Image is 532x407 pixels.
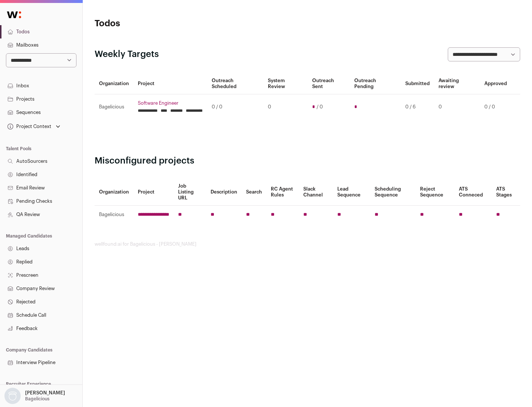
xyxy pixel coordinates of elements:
p: [PERSON_NAME] [25,390,65,396]
button: Open dropdown [6,121,62,132]
th: Description [206,179,242,206]
th: ATS Stages [492,179,520,206]
img: nopic.png [4,388,21,404]
a: Software Engineer [138,100,203,106]
th: Scheduling Sequence [370,179,416,206]
th: Reject Sequence [416,179,455,206]
th: Project [133,73,207,94]
td: 0 [434,94,480,120]
th: Submitted [401,73,434,94]
th: Lead Sequence [333,179,370,206]
th: Organization [95,73,133,94]
h1: Todos [95,18,236,30]
th: Job Listing URL [174,179,206,206]
span: / 0 [317,104,323,110]
h2: Weekly Targets [95,48,159,60]
td: Bagelicious [95,206,133,224]
th: Outreach Sent [308,73,350,94]
th: RC Agent Rules [266,179,299,206]
th: Outreach Scheduled [207,73,263,94]
h2: Misconfigured projects [95,155,520,167]
th: Organization [95,179,133,206]
div: Project Context [6,124,51,129]
td: 0 / 0 [207,94,263,120]
td: Bagelicious [95,94,133,120]
th: System Review [263,73,307,94]
img: Wellfound [3,7,25,22]
td: 0 [263,94,307,120]
th: Approved [480,73,511,94]
footer: wellfound:ai for Bagelicious - [PERSON_NAME] [95,241,520,247]
th: Outreach Pending [350,73,400,94]
p: Bagelicious [25,396,50,402]
th: Awaiting review [434,73,480,94]
th: Project [133,179,174,206]
td: 0 / 0 [480,94,511,120]
td: 0 / 6 [401,94,434,120]
th: Slack Channel [299,179,333,206]
th: Search [242,179,266,206]
th: ATS Conneced [454,179,491,206]
button: Open dropdown [3,388,66,404]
